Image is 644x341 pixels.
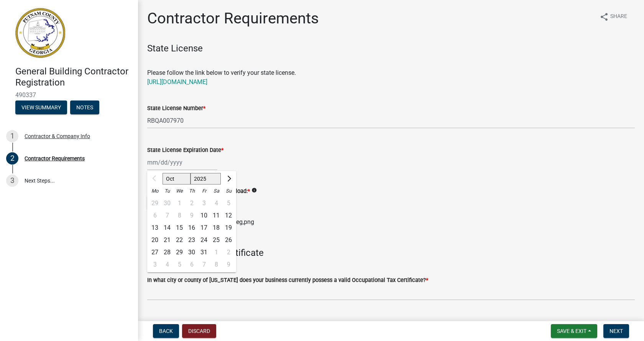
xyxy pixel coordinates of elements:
[149,185,161,197] div: Mo
[186,246,198,259] div: 30
[198,209,210,222] div: 10
[163,173,191,185] select: Select month
[609,328,623,334] span: Next
[147,148,223,153] label: State License Expiration Date
[6,130,18,142] div: 1
[210,209,222,222] div: 11
[551,324,597,338] button: Save & Exit
[173,259,186,271] div: Wednesday, November 5, 2025
[210,259,222,271] div: Saturday, November 8, 2025
[186,259,198,271] div: Thursday, November 6, 2025
[173,222,186,234] div: 15
[149,259,161,271] div: Monday, November 3, 2025
[6,175,18,187] div: 3
[70,105,99,111] wm-modal-confirm: Notes
[15,8,65,58] img: Putnam County, Georgia
[161,246,173,259] div: Tuesday, October 28, 2025
[147,9,319,28] h1: Contractor Requirements
[224,173,233,185] button: Next month
[210,259,222,271] div: 8
[222,209,235,222] div: 12
[186,259,198,271] div: 6
[173,246,186,259] div: Wednesday, October 29, 2025
[186,234,198,246] div: 23
[198,234,210,246] div: Friday, October 24, 2025
[149,222,161,234] div: Monday, October 13, 2025
[210,209,222,222] div: Saturday, October 11, 2025
[147,155,217,170] input: mm/dd/yyyy
[557,328,586,334] span: Save & Exit
[210,246,222,259] div: Saturday, November 1, 2025
[70,100,99,114] button: Notes
[161,259,173,271] div: 4
[198,234,210,246] div: 24
[186,234,198,246] div: Thursday, October 23, 2025
[210,222,222,234] div: Saturday, October 18, 2025
[15,66,132,88] h4: General Building Contractor Registration
[153,324,179,338] button: Back
[147,278,428,283] label: In what city or county of [US_STATE] does your business currently possess a valid Occupational Ta...
[186,222,198,234] div: Thursday, October 16, 2025
[198,185,210,197] div: Fr
[149,246,161,259] div: 27
[198,246,210,259] div: Friday, October 31, 2025
[149,234,161,246] div: 20
[25,156,85,161] div: Contractor Requirements
[173,246,186,259] div: 29
[186,222,198,234] div: 16
[600,12,609,21] i: share
[210,234,222,246] div: 25
[147,43,635,65] h4: State License
[161,222,173,234] div: 14
[147,106,205,111] label: State License Number
[593,9,633,24] button: shareShare
[222,234,235,246] div: Sunday, October 26, 2025
[147,78,207,86] a: [URL][DOMAIN_NAME]
[603,324,629,338] button: Next
[173,259,186,271] div: 5
[198,246,210,259] div: 31
[149,259,161,271] div: 3
[173,234,186,246] div: Wednesday, October 22, 2025
[161,222,173,234] div: Tuesday, October 14, 2025
[210,234,222,246] div: Saturday, October 25, 2025
[222,209,235,222] div: Sunday, October 12, 2025
[161,185,173,197] div: Tu
[149,222,161,234] div: 13
[159,328,173,334] span: Back
[222,222,235,234] div: 19
[173,234,186,246] div: 22
[222,259,235,271] div: Sunday, November 9, 2025
[222,246,235,259] div: Sunday, November 2, 2025
[198,209,210,222] div: Friday, October 10, 2025
[161,234,173,246] div: Tuesday, October 21, 2025
[186,246,198,259] div: Thursday, October 30, 2025
[147,68,635,87] p: Please follow the link below to verify your state license.
[198,222,210,234] div: Friday, October 17, 2025
[222,185,235,197] div: Su
[25,133,90,139] div: Contractor & Company Info
[210,246,222,259] div: 1
[6,152,18,165] div: 2
[222,259,235,271] div: 9
[149,234,161,246] div: Monday, October 20, 2025
[173,185,186,197] div: We
[222,222,235,234] div: Sunday, October 19, 2025
[210,222,222,234] div: 18
[15,91,123,99] span: 490337
[147,247,635,259] h4: Occupational Tax Certificate
[182,324,216,338] button: Discard
[222,234,235,246] div: 26
[210,185,222,197] div: Sa
[251,188,257,193] i: info
[186,185,198,197] div: Th
[15,105,67,111] wm-modal-confirm: Summary
[610,12,627,21] span: Share
[198,222,210,234] div: 17
[15,100,67,114] button: View Summary
[198,259,210,271] div: 7
[173,222,186,234] div: Wednesday, October 15, 2025
[198,259,210,271] div: Friday, November 7, 2025
[149,246,161,259] div: Monday, October 27, 2025
[191,173,221,185] select: Select year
